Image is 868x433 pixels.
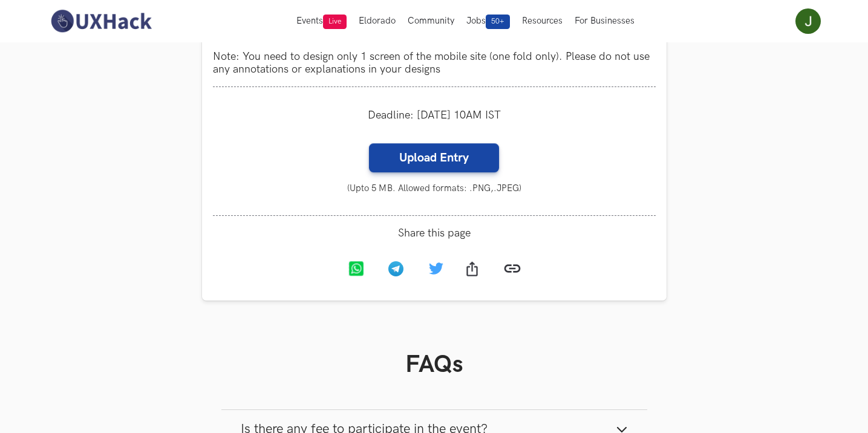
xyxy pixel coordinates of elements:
[338,252,378,288] a: Whatsapp
[213,183,656,194] small: (Upto 5 MB. Allowed formats: .PNG,.JPEG)
[221,350,647,379] h1: FAQs
[795,8,821,34] img: Your profile pic
[494,250,530,290] a: Copy link
[323,15,347,29] span: Live
[486,15,510,29] span: 50+
[388,261,403,276] img: Telegram
[369,143,499,172] label: Upload Entry
[213,98,656,132] div: Deadline: [DATE] 10AM IST
[454,252,494,288] a: Share
[378,252,418,288] a: Telegram
[466,261,477,276] img: Share
[47,8,155,34] img: UXHack-logo.png
[348,261,364,276] img: Whatsapp
[213,227,656,239] span: Share this page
